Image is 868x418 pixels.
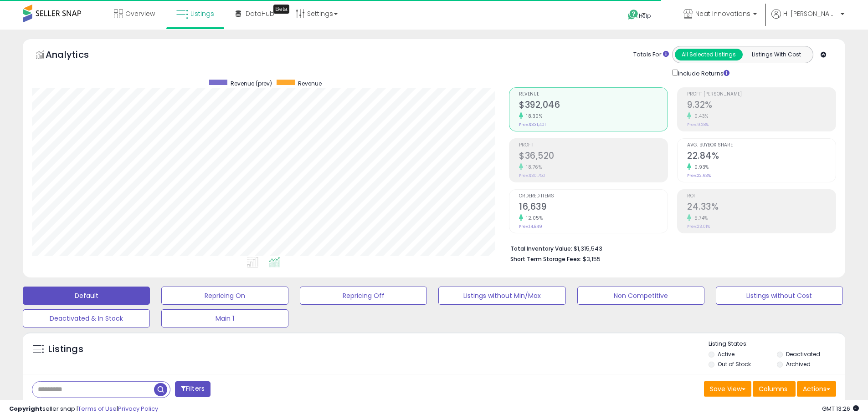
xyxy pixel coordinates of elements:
[687,194,836,199] span: ROI
[23,309,150,327] button: Deactivated & In Stock
[695,9,750,18] span: Neat Innovations
[687,151,836,163] h2: 22.84%
[753,381,796,397] button: Columns
[246,9,274,18] span: DataHub
[786,360,811,368] label: Archived
[510,255,581,263] b: Short Term Storage Fees:
[621,2,669,30] a: Help
[519,201,668,214] h2: 16,639
[519,100,668,112] h2: $392,046
[709,340,845,348] p: Listing States:
[523,164,542,171] small: 18.76%
[161,309,288,327] button: Main 1
[519,92,668,97] span: Revenue
[438,287,565,305] button: Listings without Min/Max
[716,287,843,305] button: Listings without Cost
[519,224,542,229] small: Prev: 14,849
[125,9,155,18] span: Overview
[687,201,836,214] h2: 24.33%
[583,255,601,263] span: $3,155
[691,215,708,222] small: 5.74%
[523,215,543,222] small: 12.05%
[175,381,211,397] button: Filters
[577,287,704,305] button: Non Competitive
[300,287,427,305] button: Repricing Off
[519,173,545,178] small: Prev: $30,750
[118,404,158,413] a: Privacy Policy
[687,173,711,178] small: Prev: 22.63%
[675,49,743,60] button: All Selected Listings
[691,113,709,120] small: 0.43%
[273,5,289,14] div: Tooltip anchor
[510,242,829,253] li: $1,315,543
[510,245,572,252] b: Total Inventory Value:
[23,287,150,305] button: Default
[519,143,668,148] span: Profit
[771,9,844,30] a: Hi [PERSON_NAME]
[519,122,546,127] small: Prev: $331,401
[718,350,734,358] label: Active
[691,164,709,171] small: 0.93%
[687,143,836,148] span: Avg. Buybox Share
[78,404,117,413] a: Terms of Use
[687,92,836,97] span: Profit [PERSON_NAME]
[519,151,668,163] h2: $36,520
[665,68,740,78] div: Include Returns
[783,9,838,18] span: Hi [PERSON_NAME]
[633,50,669,59] div: Totals For
[759,384,787,393] span: Columns
[718,360,751,368] label: Out of Stock
[822,404,859,413] span: 2025-08-11 13:26 GMT
[742,49,810,60] button: Listings With Cost
[687,100,836,112] h2: 9.32%
[298,80,322,87] span: Revenue
[46,48,107,63] h5: Analytics
[639,12,651,20] span: Help
[9,404,42,413] strong: Copyright
[786,350,820,358] label: Deactivated
[704,381,751,397] button: Save View
[161,287,288,305] button: Repricing On
[627,9,639,20] i: Get Help
[687,122,709,127] small: Prev: 9.28%
[687,224,710,229] small: Prev: 23.01%
[519,194,668,199] span: Ordered Items
[190,9,214,18] span: Listings
[48,343,83,356] h5: Listings
[9,405,158,413] div: seller snap | |
[797,381,836,397] button: Actions
[231,80,272,87] span: Revenue (prev)
[523,113,542,120] small: 18.30%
